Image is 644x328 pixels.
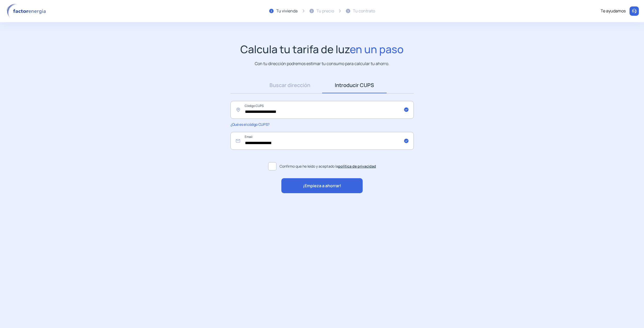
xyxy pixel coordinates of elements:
div: Tu vivienda [276,8,298,14]
span: en un paso [350,42,404,56]
div: Te ayudamos [601,8,626,14]
span: ¡Empieza a ahorrar! [303,183,341,189]
div: Tu precio [316,8,334,14]
p: Con tu dirección podremos estimar tu consumo para calcular tu ahorro. [255,60,389,67]
img: llamar [632,9,637,14]
a: política de privacidad [338,164,376,169]
a: Introducir CUPS [322,77,387,93]
span: ¿Qué es el código CUPS? [230,122,269,127]
a: Buscar dirección [258,77,322,93]
span: Confirmo que he leído y aceptado la [280,163,376,169]
img: Trustpilot [335,201,371,205]
div: Tu contrato [353,8,375,14]
img: logo factor [5,4,49,19]
h1: Calcula tu tarifa de luz [240,43,404,56]
p: "Rapidez y buen trato al cliente" [273,200,332,206]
